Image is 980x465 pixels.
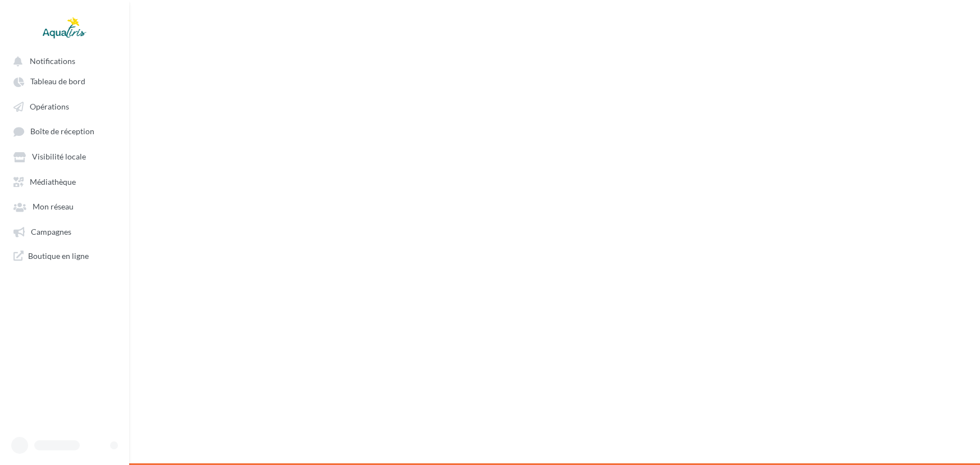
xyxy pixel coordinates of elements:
[30,127,94,136] span: Boîte de réception
[7,196,122,216] a: Mon réseau
[30,102,69,111] span: Opérations
[7,146,122,166] a: Visibilité locale
[7,96,122,116] a: Opérations
[7,171,122,192] a: Médiathèque
[30,77,85,86] span: Tableau de bord
[33,202,74,212] span: Mon réseau
[7,121,122,142] a: Boîte de réception
[30,177,76,186] span: Médiathèque
[30,56,75,66] span: Notifications
[7,246,122,266] a: Boutique en ligne
[32,152,86,162] span: Visibilité locale
[31,227,71,236] span: Campagnes
[28,250,89,261] span: Boutique en ligne
[7,71,122,91] a: Tableau de bord
[7,221,122,241] a: Campagnes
